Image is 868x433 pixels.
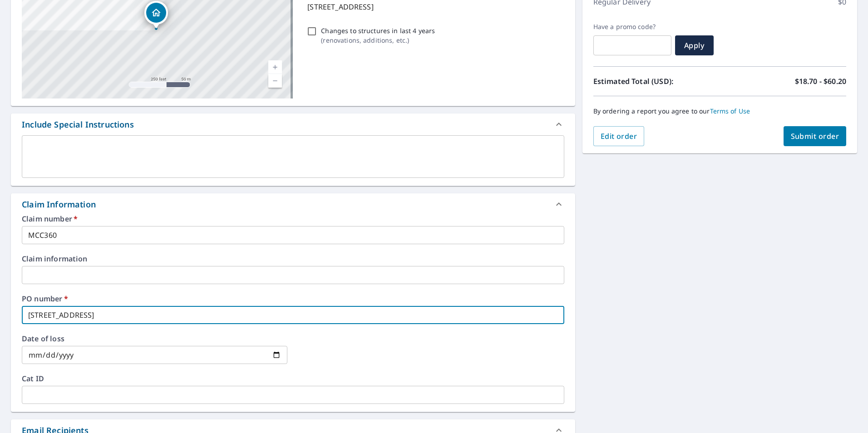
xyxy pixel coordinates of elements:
[710,107,750,115] a: Terms of Use
[22,295,564,302] label: PO number
[593,23,671,31] label: Have a promo code?
[601,131,637,141] span: Edit order
[144,1,168,29] div: Dropped pin, building 1, Residential property, 440 Cypress Ave Half Moon Bay, CA 94019
[11,193,575,215] div: Claim Information
[268,60,282,74] a: Current Level 17, Zoom In
[682,40,706,50] span: Apply
[593,107,846,115] p: By ordering a report you agree to our
[11,113,575,135] div: Include Special Instructions
[593,76,720,87] p: Estimated Total (USD):
[22,375,564,382] label: Cat ID
[22,335,287,342] label: Date of loss
[791,131,839,141] span: Submit order
[22,255,564,262] label: Claim information
[22,215,564,222] label: Claim number
[784,126,847,146] button: Submit order
[795,76,846,87] p: $18.70 - $60.20
[268,74,282,88] a: Current Level 17, Zoom Out
[321,35,435,45] p: ( renovations, additions, etc. )
[593,126,645,146] button: Edit order
[22,118,134,131] div: Include Special Instructions
[307,1,560,12] p: [STREET_ADDRESS]
[321,26,435,35] p: Changes to structures in last 4 years
[22,198,96,211] div: Claim Information
[675,35,714,55] button: Apply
